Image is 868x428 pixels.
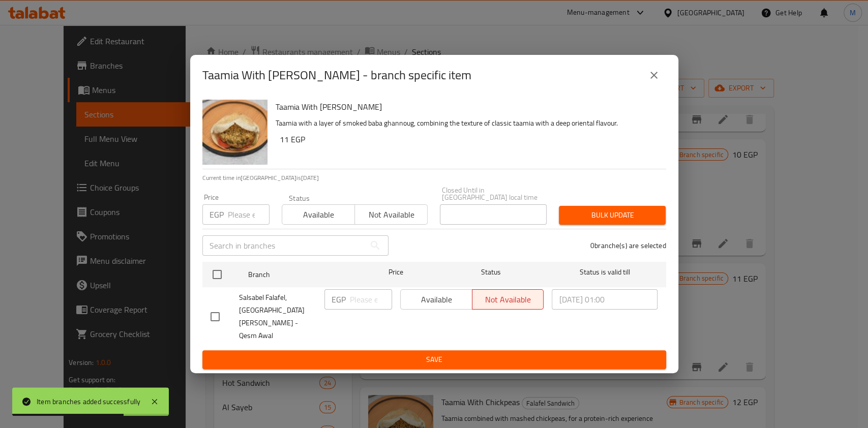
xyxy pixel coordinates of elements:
[552,266,657,279] span: Status is valid till
[280,132,658,146] h6: 11 EGP
[567,209,657,222] span: Bulk update
[248,268,354,281] span: Branch
[642,63,666,87] button: close
[202,235,365,256] input: Search in branches
[276,100,658,114] h6: Taamia With [PERSON_NAME]
[590,240,666,251] p: 0 branche(s) are selected
[211,353,658,366] span: Save
[202,173,666,182] p: Current time in [GEOGRAPHIC_DATA] is [DATE]
[354,204,428,225] button: Not available
[559,206,666,225] button: Bulk update
[202,350,666,369] button: Save
[332,293,346,305] p: EGP
[282,204,355,225] button: Available
[239,291,316,342] span: Salsabel Falafel, [GEOGRAPHIC_DATA][PERSON_NAME] - Qesm Awal
[350,289,392,310] input: Please enter price
[228,204,270,225] input: Please enter price
[202,100,267,165] img: Taamia With Baba Ghannoug
[438,266,544,279] span: Status
[359,207,424,222] span: Not available
[37,396,140,407] div: Item branches added successfully
[276,117,658,130] p: Taamia with a layer of smoked baba ghannoug, combining the texture of classic taamia with a deep ...
[362,266,430,279] span: Price
[202,67,471,83] h2: Taamia With [PERSON_NAME] - branch specific item
[286,207,351,222] span: Available
[209,208,224,221] p: EGP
